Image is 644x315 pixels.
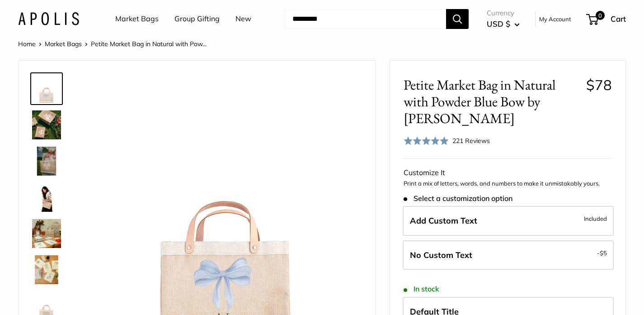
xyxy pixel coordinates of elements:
nav: Breadcrumb [18,38,207,50]
input: Search... [285,9,446,29]
span: Petite Market Bag in Natural with Powder Blue Bow by [PERSON_NAME] [404,76,579,127]
a: Market Bags [115,12,159,26]
img: Petite Market Bag in Natural with Powder Blue Bow by Amy Logsdon [32,147,61,176]
a: Petite Market Bag in Natural with Powder Blue Bow by Amy Logsdon [30,181,63,214]
span: Add Custom Text [410,215,477,226]
img: Petite Market Bag in Natural with Powder Blue Bow by Amy Logsdon [32,110,61,139]
span: $78 [586,76,612,94]
span: Currency [487,7,520,19]
button: USD $ [487,17,520,31]
span: Cart [611,14,626,24]
span: Select a customization option [404,194,512,203]
a: Home [18,40,36,48]
a: Petite Market Bag in Natural with Powder Blue Bow by Amy Logsdon [30,253,63,286]
a: Petite Market Bag in Natural with Powder Blue Bow by Amy Logsdon [30,109,63,141]
a: 0 Cart [587,12,626,26]
span: Included [584,213,607,224]
label: Leave Blank [403,240,614,270]
p: Print a mix of letters, words, and numbers to make it unmistakably yours. [404,179,612,188]
img: Petite Market Bag in Natural with Powder Blue Bow by Amy Logsdon [32,74,61,103]
a: New [235,12,251,26]
a: Petite Market Bag in Natural with Powder Blue Bow by Amy Logsdon [30,217,63,250]
span: Petite Market Bag in Natural with Pow... [91,40,207,48]
span: 221 Reviews [452,137,490,145]
button: Search [446,9,469,29]
img: Petite Market Bag in Natural with Powder Blue Bow by Amy Logsdon [32,255,61,284]
a: Group Gifting [174,12,220,26]
span: $5 [600,249,607,257]
div: Customize It [404,166,612,180]
label: Add Custom Text [403,206,614,236]
img: Petite Market Bag in Natural with Powder Blue Bow by Amy Logsdon [32,183,61,212]
span: USD $ [487,19,510,29]
span: 0 [596,11,605,20]
a: Petite Market Bag in Natural with Powder Blue Bow by Amy Logsdon [30,72,63,105]
a: Petite Market Bag in Natural with Powder Blue Bow by Amy Logsdon [30,145,63,177]
a: Market Bags [45,40,82,48]
span: In stock [404,285,439,293]
a: My Account [539,14,571,24]
img: Apolis [18,12,79,25]
span: No Custom Text [410,250,472,260]
span: - [597,248,607,258]
img: Petite Market Bag in Natural with Powder Blue Bow by Amy Logsdon [32,219,61,248]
